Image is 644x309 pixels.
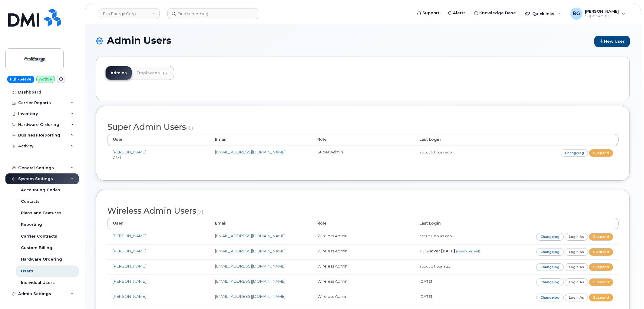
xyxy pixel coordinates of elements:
small: (1) [186,125,193,131]
strong: over [DATE] [431,249,455,253]
small: about 1 hour ago [419,264,450,268]
a: Changelog [536,248,564,256]
a: [PERSON_NAME] [113,150,146,154]
a: Login as [565,248,588,256]
a: Changelog [561,149,588,157]
a: [PERSON_NAME] [113,233,146,238]
small: (7) [196,209,203,215]
a: Login as [565,233,588,241]
td: Super Admin [312,145,414,164]
th: Email [210,134,312,145]
td: Wireless Admin [312,244,414,259]
th: Last Login [414,134,516,145]
a: [PERSON_NAME] [113,279,146,284]
small: invited [419,249,480,253]
a: [PERSON_NAME] [113,264,146,268]
th: Role [312,218,414,229]
a: [EMAIL_ADDRESS][DOMAIN_NAME] [215,248,286,253]
small: about 8 hours ago [419,234,452,238]
small: about 9 hours ago [419,150,452,154]
th: User [107,134,210,145]
a: Suspend [589,263,613,271]
a: Suspend [589,233,613,241]
td: Wireless Admin [312,259,414,274]
small: [DATE] [419,279,432,284]
a: [PERSON_NAME] [113,294,146,299]
th: User [107,218,210,229]
a: [EMAIL_ADDRESS][DOMAIN_NAME] [215,279,286,284]
small: [DATE] [419,294,432,299]
a: [EMAIL_ADDRESS][DOMAIN_NAME] [215,233,286,238]
a: Login as [565,278,588,286]
a: Login as [565,294,588,301]
a: New User [594,36,630,47]
a: Suspend [589,278,613,286]
small: CSM [113,155,121,160]
span: 16 [160,70,169,76]
a: Changelog [536,233,564,241]
a: Changelog [536,278,564,286]
th: Last Login [414,218,516,229]
td: Wireless Admin [312,229,414,244]
a: [EMAIL_ADDRESS][DOMAIN_NAME] [215,264,286,268]
a: [PERSON_NAME] [113,248,146,253]
a: [EMAIL_ADDRESS][DOMAIN_NAME] [215,150,286,154]
a: Changelog [536,294,564,301]
h2: Wireless Admin Users [107,206,619,215]
a: Employees16 [132,66,174,80]
h2: Super Admin Users [107,123,619,132]
a: (resend email) [456,249,480,253]
a: Changelog [536,263,564,271]
a: Suspend [589,248,613,256]
th: Role [312,134,414,145]
td: Wireless Admin [312,290,414,305]
td: Wireless Admin [312,274,414,290]
a: Suspend [589,294,613,301]
a: Login as [565,263,588,271]
th: Email [210,218,312,229]
a: [EMAIL_ADDRESS][DOMAIN_NAME] [215,294,286,299]
a: Suspend [589,149,613,157]
h1: Admin Users [96,35,630,47]
a: Admins [106,66,132,80]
